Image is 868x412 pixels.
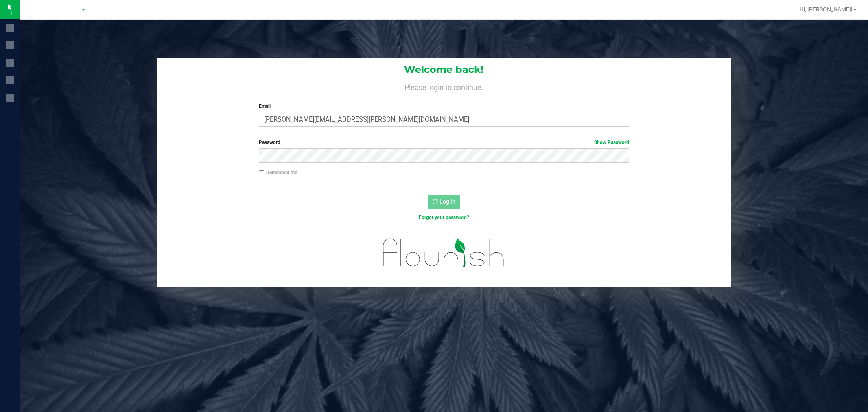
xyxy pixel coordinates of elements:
button: Log In [428,195,460,209]
label: Email [259,103,629,110]
input: Remember me [259,170,265,176]
img: flourish_logo.svg [372,230,516,276]
a: Show Password [594,140,629,145]
span: Log In [439,198,455,205]
span: Hi, [PERSON_NAME]! [800,6,853,13]
label: Remember me [259,169,297,176]
span: Password [259,140,280,145]
h4: Please login to continue. [157,81,731,91]
a: Forgot your password? [419,215,469,220]
h1: Welcome back! [157,64,731,75]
